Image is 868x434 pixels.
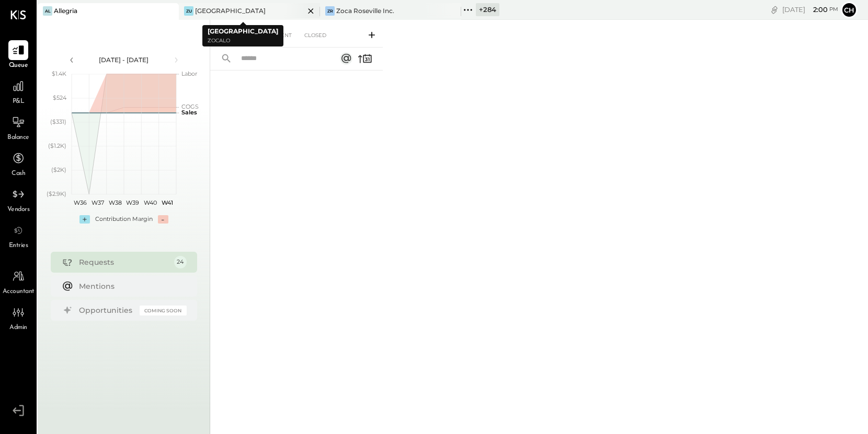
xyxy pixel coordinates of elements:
a: Entries [1,220,36,251]
div: Opportunities [79,305,134,315]
p: Zocalo [208,37,278,45]
a: Balance [1,112,36,143]
div: Zoca Roseville Inc. [336,6,394,15]
div: ZU [184,6,193,16]
div: Contribution Margin [95,215,153,224]
text: Sales [181,109,197,116]
div: Allegria [54,6,77,15]
div: Closed [299,30,332,41]
text: ($1.2K) [48,142,66,149]
b: [GEOGRAPHIC_DATA] [208,27,278,35]
a: Admin [1,302,36,333]
div: 24 [174,256,187,268]
div: Al [43,6,52,16]
a: Vendors [1,184,36,215]
a: Queue [1,40,36,71]
span: Vendors [7,205,30,215]
div: Mentions [79,281,181,291]
span: Accountant [3,287,35,297]
div: + 284 [476,3,499,16]
div: [DATE] [782,5,838,15]
text: W39 [126,199,139,206]
text: W37 [92,199,104,206]
div: Coming Soon [140,306,187,315]
a: Cash [1,148,36,179]
text: Labor [181,70,197,77]
text: W36 [74,199,87,206]
text: ($331) [50,118,66,125]
span: Entries [9,241,28,251]
text: W41 [162,199,173,206]
text: $524 [53,94,67,101]
div: Requests [79,257,169,267]
text: ($2K) [51,166,66,173]
span: Admin [9,323,27,333]
span: Cash [12,169,25,179]
text: W38 [108,199,121,206]
a: Accountant [1,266,36,297]
button: Ch [841,2,858,18]
span: Balance [7,133,29,143]
text: ($2.9K) [47,190,66,197]
span: Queue [9,61,28,71]
text: W40 [143,199,156,206]
div: + [79,215,90,224]
text: COGS [181,103,199,110]
span: P&L [13,97,25,107]
div: [GEOGRAPHIC_DATA] [195,6,266,15]
div: [DATE] - [DATE] [79,55,168,64]
div: - [158,215,168,224]
div: ZR [325,6,335,16]
text: $1.4K [52,70,66,77]
div: copy link [769,4,780,15]
a: P&L [1,76,36,107]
